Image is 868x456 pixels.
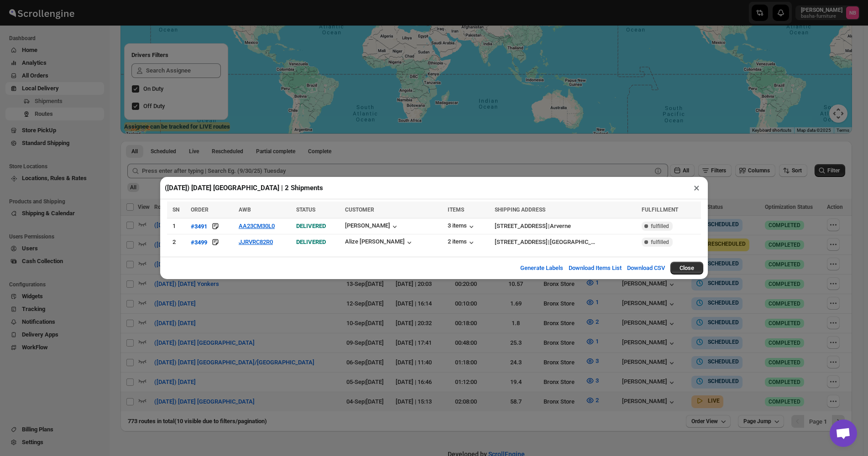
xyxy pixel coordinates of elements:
div: Arverne [550,222,571,231]
button: 2 items [448,238,476,247]
button: Alize [PERSON_NAME] [345,238,414,247]
span: DELIVERED [296,223,326,229]
span: DELIVERED [296,238,326,245]
button: JJRVRC82R0 [239,238,273,245]
a: Open chat [830,420,857,447]
button: #3491 [191,222,207,231]
span: ORDER [191,207,209,213]
span: fulfilled [651,223,669,230]
span: ITEMS [448,207,464,213]
div: | [495,238,637,247]
button: 3 items [448,222,476,231]
span: fulfilled [651,238,669,246]
button: AA23CM30L0 [239,223,275,229]
button: Generate Labels [515,259,569,277]
div: [GEOGRAPHIC_DATA] [550,238,596,247]
span: FULFILLMENT [642,207,678,213]
div: | [495,222,637,231]
td: 1 [167,218,188,234]
div: [STREET_ADDRESS] [495,238,548,247]
div: #3499 [191,239,207,246]
td: 2 [167,234,188,250]
span: SHIPPING ADDRESS [495,207,545,213]
span: SN [173,207,179,213]
span: AWB [239,207,251,213]
button: [PERSON_NAME] [345,222,399,231]
button: Download CSV [622,259,670,277]
span: CUSTOMER [345,207,374,213]
button: × [690,181,703,194]
button: #3499 [191,238,207,247]
span: STATUS [296,207,315,213]
h2: ([DATE]) [DATE] [GEOGRAPHIC_DATA] | 2 Shipments [165,183,323,192]
div: #3491 [191,223,207,230]
button: Download Items List [563,259,627,277]
button: Close [670,262,703,275]
div: [STREET_ADDRESS] [495,222,548,231]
